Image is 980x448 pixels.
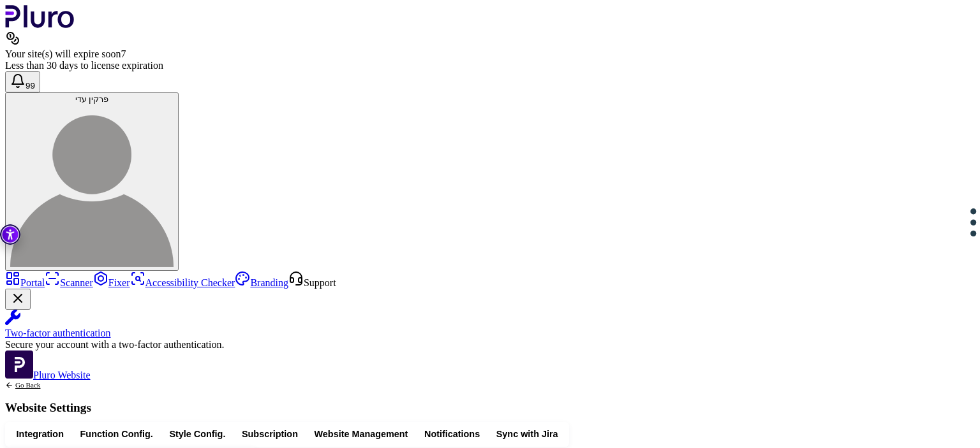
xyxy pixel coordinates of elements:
span: Sync with Jira [496,428,558,440]
button: Subscription [234,425,306,444]
button: Open notifications, you have 379 new notifications [5,71,40,92]
a: Fixer [93,277,130,288]
span: Notifications [424,428,480,440]
span: Integration [17,428,64,440]
span: 7 [121,48,126,59]
h1: Website Settings [5,401,91,414]
span: Subscription [242,428,298,440]
a: Scanner [45,277,93,288]
button: פרקין עדיפרקין עדי [5,92,179,271]
a: Open Pluro Website [5,370,91,380]
span: Style Config. [169,428,225,440]
button: Sync with Jira [488,425,566,444]
button: Integration [8,425,72,444]
a: Branding [235,277,288,288]
aside: Sidebar menu [5,271,975,381]
span: Function Config. [80,428,153,440]
span: 99 [26,81,35,90]
span: Website Management [315,428,408,440]
button: Website Management [306,425,416,444]
div: Secure your account with a two-factor authentication. [5,339,975,350]
span: פרקין עדי [75,94,109,104]
a: Two-factor authentication [5,310,975,339]
a: Logo [5,19,75,30]
a: Portal [5,277,45,288]
button: Notifications [416,425,488,444]
div: Less than 30 days to license expiration [5,60,975,71]
a: Open Support screen [288,277,336,288]
a: Back to previous screen [5,381,91,389]
button: Style Config. [161,425,234,444]
div: Two-factor authentication [5,328,975,339]
button: Close Two-factor authentication notification [5,289,31,310]
div: Your site(s) will expire soon [5,48,975,60]
a: Accessibility Checker [130,277,235,288]
img: פרקין עדי [10,104,174,267]
button: Function Config. [72,425,161,444]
